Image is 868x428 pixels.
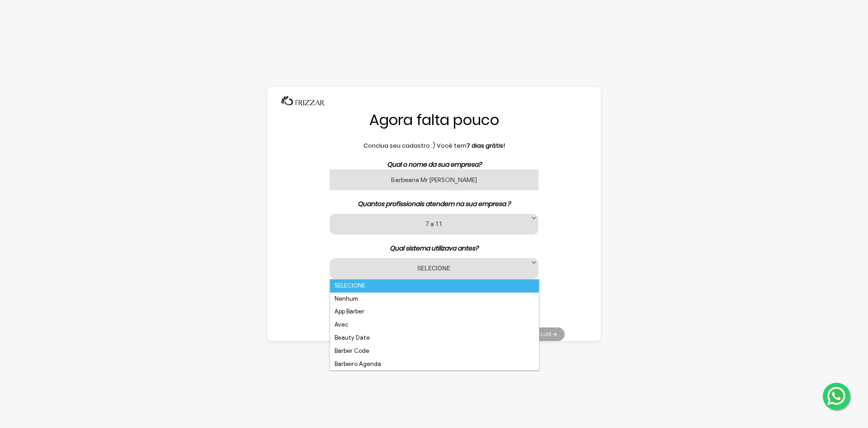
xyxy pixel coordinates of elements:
[330,332,539,345] li: Beauty Date
[826,385,847,407] img: whatsapp.png
[330,345,539,358] li: Barber Code
[467,141,505,150] b: 7 dias grátis!
[330,318,539,332] li: Avec
[341,219,527,228] label: 7 a 11
[303,199,565,209] p: Quantos profissionais atendem na sua empresa ?
[330,358,539,371] li: Barbeiro Agenda
[303,111,565,130] h1: Agora falta pouco
[303,160,565,169] p: Qual o nome da sua empresa?
[303,288,565,298] p: Veio por algum de nossos parceiros?
[330,305,539,318] li: App Barber
[330,279,539,293] li: SELECIONE
[330,169,538,190] input: Nome da sua empresa
[519,323,565,341] ul: Pagination
[303,244,565,253] p: Qual sistema utilizava antes?
[330,293,539,306] li: Nenhum
[341,264,527,272] label: SELECIONE
[303,141,565,150] p: Conclua seu cadastro :) Você tem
